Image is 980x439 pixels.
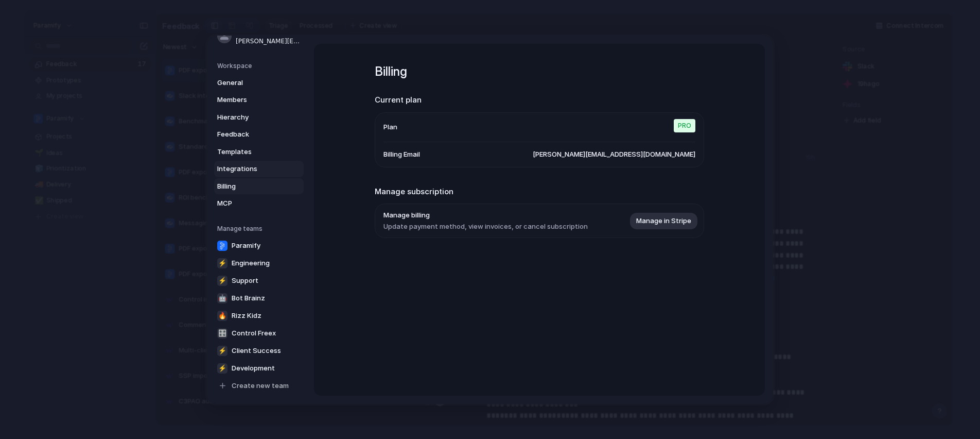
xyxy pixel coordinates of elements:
div: 🔥 [217,310,227,320]
h1: Billing [375,62,704,81]
span: Control Freex [232,328,276,338]
span: [PERSON_NAME][EMAIL_ADDRESS][DOMAIN_NAME] [236,36,302,45]
a: General [214,74,304,91]
a: Feedback [214,126,304,143]
div: 🎛 [217,328,227,338]
span: Pro [674,119,695,132]
span: Billing Email [383,149,420,159]
span: Create new team [232,380,289,391]
button: Manage in Stripe [630,212,697,229]
a: ⚡Client Success [214,342,304,359]
a: 🔥Rizz Kidz [214,307,304,324]
a: ⚡Development [214,360,304,376]
span: Feedback [217,129,283,140]
h2: Current plan [375,94,704,106]
span: Hierarchy [217,112,283,122]
span: [PERSON_NAME][EMAIL_ADDRESS][DOMAIN_NAME] [533,149,695,159]
a: Billing [214,178,304,194]
h5: Workspace [217,61,304,70]
span: Update payment method, view invoices, or cancel subscription [383,221,588,231]
span: Client Success [232,345,281,356]
span: Members [217,95,283,105]
span: Support [232,275,258,285]
div: ⚡ [217,345,227,356]
span: Rizz Kidz [232,310,261,320]
div: ⚡ [217,363,227,373]
a: Paramify [214,237,304,254]
span: Bot Brainz [232,293,265,303]
span: Engineering [232,258,270,268]
div: ⚡ [217,258,227,268]
a: 🎛Control Freex [214,325,304,341]
a: Members [214,92,304,108]
span: Paramify [232,240,260,250]
a: Integrations [214,161,304,177]
a: ⚡Support [214,272,304,289]
div: 🤖 [217,293,227,303]
span: Billing [217,181,283,191]
h5: Manage teams [217,224,304,233]
span: MCP [217,198,283,209]
span: Manage billing [383,210,588,221]
a: Templates [214,143,304,160]
span: Plan [383,122,397,132]
span: Development [232,363,275,373]
span: General [217,77,283,88]
a: [PERSON_NAME][PERSON_NAME][EMAIL_ADDRESS][DOMAIN_NAME] [214,23,304,49]
a: MCP [214,195,304,212]
a: Hierarchy [214,109,304,125]
span: Manage in Stripe [636,215,691,226]
a: Create new team [214,377,304,394]
span: Templates [217,146,283,157]
a: 🤖Bot Brainz [214,290,304,306]
span: Integrations [217,164,283,174]
h2: Manage subscription [375,185,704,197]
a: ⚡Engineering [214,255,304,271]
div: ⚡ [217,275,227,285]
